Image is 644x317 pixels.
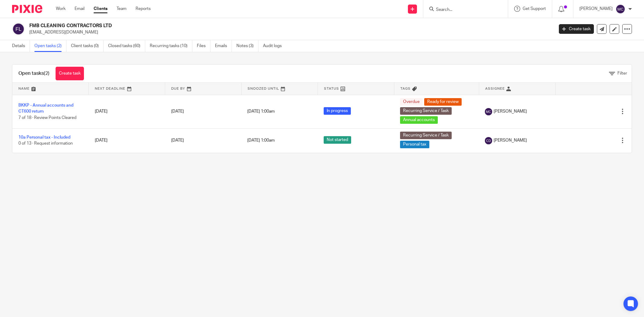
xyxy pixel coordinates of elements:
p: [EMAIL_ADDRESS][DOMAIN_NAME] [29,29,550,35]
td: [DATE] [89,95,165,128]
input: Search [435,7,490,13]
a: Create task [559,24,594,34]
h1: Open tasks [18,70,50,77]
span: 0 of 13 · Request information [18,142,73,146]
img: svg%3E [485,108,492,115]
span: Snoozed Until [248,87,279,90]
span: Recurring Service / Task [400,132,452,139]
img: svg%3E [12,23,25,35]
a: Clients [94,6,107,12]
img: Pixie [12,5,42,13]
span: Filter [617,71,627,75]
span: Not started [324,136,351,144]
a: Emails [215,40,232,52]
a: Details [12,40,30,52]
a: Files [197,40,210,52]
a: Open tasks (2) [34,40,66,52]
a: Client tasks (0) [71,40,104,52]
span: [PERSON_NAME] [494,137,527,143]
span: Tags [400,87,411,90]
span: Annual accounts [400,116,438,124]
a: Notes (3) [236,40,258,52]
h2: FMB CLEANING CONTRACTORS LTD [29,23,446,29]
a: Reports [136,6,151,12]
span: Status [324,87,339,90]
img: svg%3E [616,4,625,14]
span: Ready for review [424,98,462,106]
span: [PERSON_NAME] [494,108,527,114]
a: BKKP - Annual accounts and CT600 return [18,103,73,114]
a: Work [56,6,66,12]
a: Recurring tasks (10) [150,40,192,52]
a: 10a Personal tax - Included [18,135,70,139]
span: [DATE] [171,138,184,142]
span: Overdue [400,98,423,106]
a: Closed tasks (60) [108,40,145,52]
span: [DATE] [171,109,184,114]
a: Audit logs [263,40,286,52]
span: In progress [324,107,351,115]
span: Personal tax [400,141,429,148]
span: [DATE] 1:00am [247,138,275,142]
span: Recurring Service / Task [400,107,452,115]
p: [PERSON_NAME] [579,6,613,12]
span: 7 of 18 · Review Points Cleared [18,116,76,120]
span: (2) [44,71,50,76]
span: Get Support [523,7,546,11]
a: Team [117,6,127,12]
span: [DATE] 1:00am [247,109,275,114]
a: Email [75,6,85,12]
img: svg%3E [485,137,492,144]
a: Create task [56,67,84,80]
td: [DATE] [89,128,165,153]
